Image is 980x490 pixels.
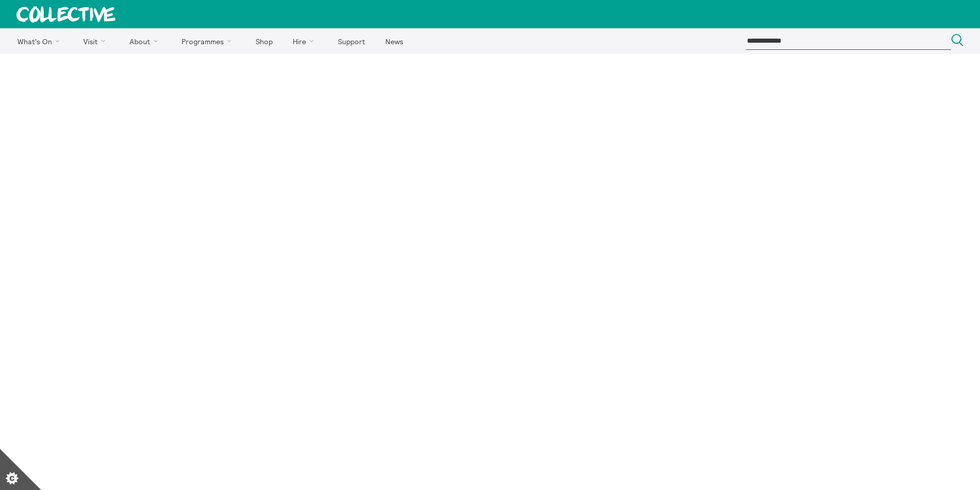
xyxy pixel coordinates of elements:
[329,28,374,54] a: Support
[120,28,171,54] a: About
[246,28,281,54] a: Shop
[284,28,327,54] a: Hire
[173,28,245,54] a: Programmes
[75,28,119,54] a: Visit
[8,28,73,54] a: What's On
[376,28,412,54] a: News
